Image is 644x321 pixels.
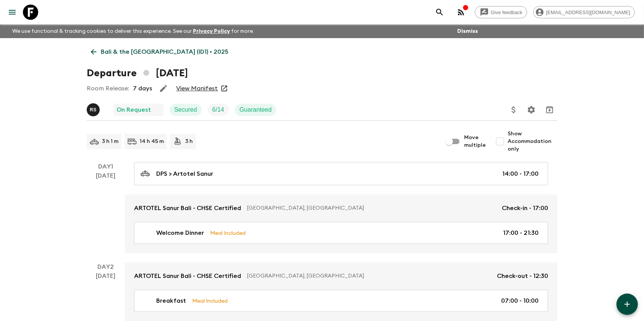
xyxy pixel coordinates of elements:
[208,104,229,116] div: Trip Fill
[134,162,548,185] a: DPS > Artotel Sanur14:00 - 17:00
[125,194,557,222] a: ARTOTEL Sanur Bali - CHSE Certified[GEOGRAPHIC_DATA], [GEOGRAPHIC_DATA]Check-in - 17:00
[87,84,129,93] p: Room Release:
[533,6,635,18] div: [EMAIL_ADDRESS][DOMAIN_NAME]
[87,103,101,116] button: RS
[502,204,548,213] p: Check-in - 17:00
[134,271,241,281] p: ARTOTEL Sanur Bali - CHSE Certified
[542,10,634,15] span: [EMAIL_ADDRESS][DOMAIN_NAME]
[475,6,527,18] a: Give feedback
[134,204,241,213] p: ARTOTEL Sanur Bali - CHSE Certified
[487,10,527,15] span: Give feedback
[508,130,557,153] span: Show Accommodation only
[102,138,118,145] p: 3 h 1 m
[117,105,151,114] p: On Request
[502,169,539,178] p: 14:00 - 17:00
[125,262,557,290] a: ARTOTEL Sanur Bali - CHSE Certified[GEOGRAPHIC_DATA], [GEOGRAPHIC_DATA]Check-out - 12:30
[156,169,213,178] p: DPS > Artotel Sanur
[506,102,521,117] button: Update Price, Early Bird Discount and Costs
[501,296,539,305] p: 07:00 - 10:00
[87,106,101,112] span: Raka Sanjaya
[503,228,539,238] p: 17:00 - 21:30
[87,162,125,171] p: Day 1
[9,24,257,38] p: We use functional & tracking cookies to deliver this experience. See our for more.
[174,105,197,114] p: Secured
[455,26,480,37] button: Dismiss
[133,84,152,93] p: 7 days
[212,105,224,114] p: 6 / 14
[464,134,486,149] span: Move multiple
[185,138,193,145] p: 3 h
[140,138,164,145] p: 14 h 45 m
[134,290,548,312] a: BreakfastMeal Included07:00 - 10:00
[90,107,97,113] p: R S
[210,229,246,237] p: Meal Included
[96,171,116,253] div: [DATE]
[5,5,20,20] button: menu
[170,104,202,116] div: Secured
[432,5,447,20] button: search adventures
[156,296,186,305] p: Breakfast
[542,102,557,117] button: Archive (Completed, Cancelled or Unsynced Departures only)
[193,29,230,34] a: Privacy Policy
[247,272,491,280] p: [GEOGRAPHIC_DATA], [GEOGRAPHIC_DATA]
[87,44,233,59] a: Bali & the [GEOGRAPHIC_DATA] (ID1) • 2025
[156,228,204,238] p: Welcome Dinner
[134,222,548,244] a: Welcome DinnerMeal Included17:00 - 21:30
[239,105,272,114] p: Guaranteed
[101,47,228,56] p: Bali & the [GEOGRAPHIC_DATA] (ID1) • 2025
[497,271,548,281] p: Check-out - 12:30
[247,204,496,212] p: [GEOGRAPHIC_DATA], [GEOGRAPHIC_DATA]
[87,66,188,81] h1: Departure [DATE]
[524,102,539,117] button: Settings
[176,85,218,92] a: View Manifest
[87,262,125,271] p: Day 2
[192,297,228,305] p: Meal Included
